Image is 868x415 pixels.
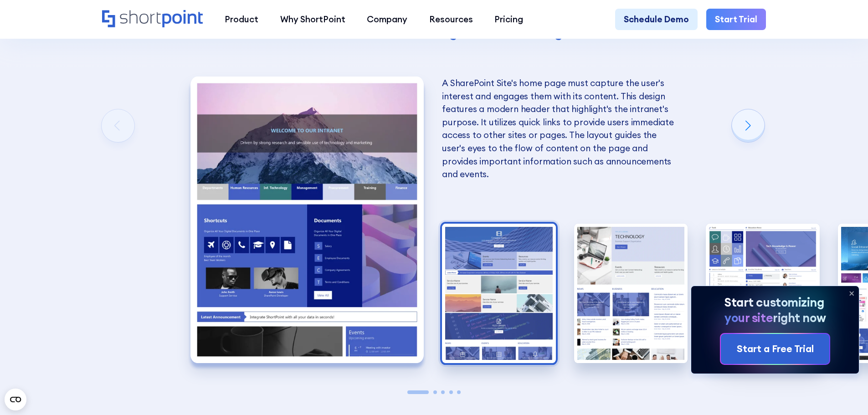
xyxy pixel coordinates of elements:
a: Start a Free Trial [721,334,829,364]
div: 4 / 5 [706,224,820,364]
span: Go to slide 5 [457,390,461,394]
a: Company [356,9,418,31]
a: Product [214,9,269,31]
div: Company [367,13,407,26]
img: Best SharePoint Designs [574,224,688,364]
div: Next slide [732,109,765,142]
button: Open CMP widget [5,389,26,410]
span: Go to slide 3 [441,390,445,394]
img: Best SharePoint Site Designs [190,77,424,363]
img: Best SharePoint Intranet Examples [706,224,820,364]
a: Home [102,10,203,29]
div: 3 / 5 [574,224,688,364]
div: Product [225,13,258,26]
a: Start Trial [706,9,766,31]
span: Go to slide 1 [407,390,429,394]
a: Pricing [484,9,534,31]
img: Best SharePoint Intranet Sites [442,224,556,364]
div: Pricing [494,13,523,26]
div: 1 / 5 [190,77,424,363]
span: Go to slide 2 [433,390,437,394]
p: A SharePoint Site's home page must capture the user's interest and engages them with its content.... [442,77,675,181]
div: Why ShortPoint [280,13,345,26]
a: Schedule Demo [615,9,698,31]
a: Resources [418,9,484,31]
a: Why ShortPoint [269,9,356,31]
div: Start a Free Trial [737,342,814,356]
span: Go to slide 4 [449,390,453,394]
div: Resources [429,13,473,26]
div: 2 / 5 [442,224,556,364]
